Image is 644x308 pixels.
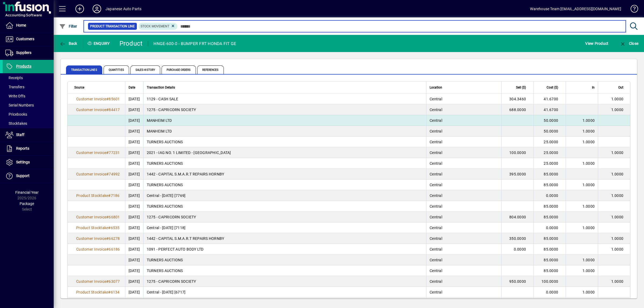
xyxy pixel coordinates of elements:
[501,212,533,222] td: 804.0000
[620,41,638,46] span: Close
[76,215,106,219] span: Customer Invoice
[125,276,143,287] td: [DATE]
[143,137,426,147] td: TURNERS AUCTIONS
[533,233,566,244] td: 85.0000
[111,193,120,198] span: 7186
[430,183,442,187] span: Central
[74,107,122,113] a: Customer Invoice#84417
[147,85,175,90] span: Transaction Details
[533,179,566,190] td: 85.0000
[143,244,426,255] td: 1091 - PERFECT AUTO BODY LTD
[501,276,533,287] td: 950.0000
[54,39,83,48] app-page-header-button: Back
[143,222,426,233] td: Central - [DATE] [7118]
[119,39,143,48] div: Product
[76,193,108,198] span: Product Stocktake
[16,50,31,55] span: Suppliers
[614,39,644,48] app-page-header-button: Close enquiry
[583,161,595,166] span: 1.0000
[16,133,24,137] span: Staff
[125,265,143,276] td: [DATE]
[533,255,566,265] td: 85.0000
[3,110,54,119] a: Pricebooks
[516,85,526,90] span: Sell ($)
[16,146,29,151] span: Reports
[125,233,143,244] td: [DATE]
[5,85,24,89] span: Transfers
[533,94,566,104] td: 41.6700
[5,112,27,116] span: Pricebooks
[106,108,109,112] span: #
[76,290,108,294] span: Product Stocktake
[3,101,54,110] a: Serial Numbers
[59,24,77,28] span: Filter
[430,85,498,90] div: Location
[74,171,122,177] a: Customer Invoice#74992
[108,193,111,198] span: #
[583,118,595,123] span: 1.0000
[583,290,595,294] span: 1.0000
[162,65,196,74] span: Purchase Orders
[611,279,624,284] span: 1.0000
[16,174,30,178] span: Support
[583,183,595,187] span: 1.0000
[611,108,624,112] span: 1.0000
[143,104,426,115] td: 1275 - CAPRICORN SOCIETY
[74,289,122,295] a: Product Stocktake#6134
[76,226,108,230] span: Product Stocktake
[533,115,566,126] td: 50.0000
[583,226,595,230] span: 1.0000
[76,236,106,241] span: Customer Invoice
[76,279,106,284] span: Customer Invoice
[583,204,595,208] span: 1.0000
[3,82,54,91] a: Transfers
[106,172,109,176] span: #
[125,255,143,265] td: [DATE]
[5,103,34,107] span: Serial Numbers
[16,37,34,41] span: Customers
[129,85,140,90] div: Date
[611,193,624,198] span: 1.0000
[3,156,54,169] a: Settings
[74,278,122,284] a: Customer Invoice#63077
[430,108,442,112] span: Central
[106,279,109,284] span: #
[108,290,111,294] span: #
[501,147,533,158] td: 100.0000
[130,65,160,74] span: Sales History
[430,97,442,101] span: Central
[125,179,143,190] td: [DATE]
[530,5,621,13] div: Warehouse Team [EMAIL_ADDRESS][DOMAIN_NAME]
[76,247,106,251] span: Customer Invoice
[5,94,25,98] span: Write Offs
[3,119,54,128] a: Stocktakes
[430,279,442,284] span: Central
[106,97,109,101] span: #
[105,5,141,13] div: Japanese Auto Parts
[430,247,442,251] span: Central
[71,4,88,14] button: Add
[109,236,120,241] span: 66278
[430,151,442,155] span: Central
[125,201,143,212] td: [DATE]
[533,147,566,158] td: 25.0000
[125,158,143,169] td: [DATE]
[109,108,120,112] span: 84417
[15,190,39,195] span: Financial Year
[501,104,533,115] td: 688.0000
[58,21,79,31] button: Filter
[533,244,566,255] td: 85.0000
[430,226,442,230] span: Central
[125,137,143,147] td: [DATE]
[5,121,27,126] span: Stocktakes
[592,85,595,90] span: In
[3,46,54,60] a: Suppliers
[533,137,566,147] td: 25.0000
[430,161,442,166] span: Central
[143,158,426,169] td: TURNERS AUCTIONS
[109,151,120,155] span: 77231
[76,172,106,176] span: Customer Invoice
[104,65,129,74] span: Quantities
[611,236,624,241] span: 1.0000
[125,147,143,158] td: [DATE]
